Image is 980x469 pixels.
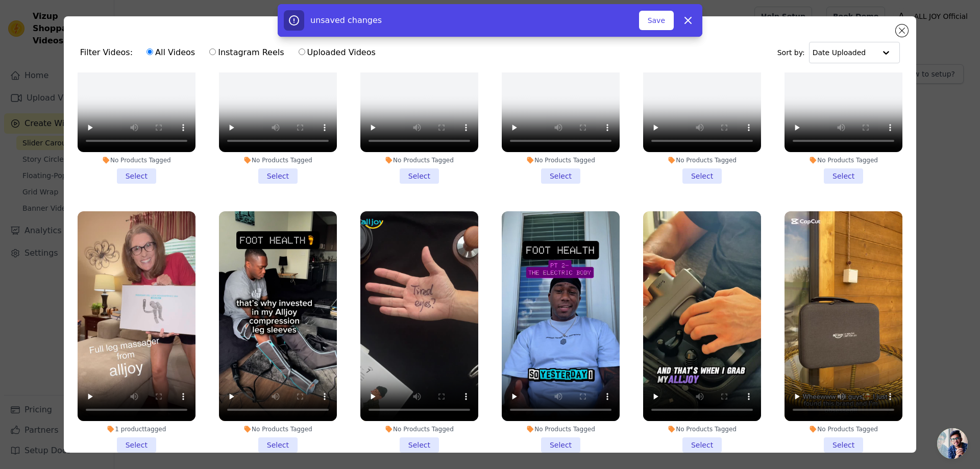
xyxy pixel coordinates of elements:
div: No Products Tagged [502,156,620,164]
div: Filter Videos: [80,41,381,64]
div: No Products Tagged [643,425,761,433]
label: All Videos [146,46,195,59]
div: No Products Tagged [502,425,620,433]
div: No Products Tagged [360,156,478,164]
div: No Products Tagged [643,156,761,164]
div: No Products Tagged [360,425,478,433]
div: No Products Tagged [219,425,337,433]
div: No Products Tagged [785,156,902,164]
div: 1 product tagged [78,425,195,433]
div: Sort by: [777,42,900,63]
div: No Products Tagged [78,156,195,164]
label: Uploaded Videos [298,46,376,59]
label: Instagram Reels [209,46,284,59]
div: No Products Tagged [219,156,337,164]
div: Open chat [937,428,968,459]
button: Save [639,11,674,30]
span: unsaved changes [310,15,382,25]
div: No Products Tagged [785,425,902,433]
